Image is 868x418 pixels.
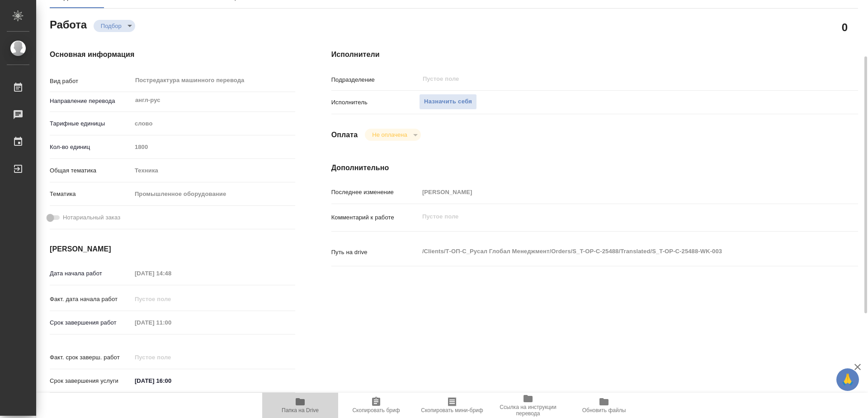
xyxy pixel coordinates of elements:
p: Путь на drive [331,248,419,257]
p: Факт. срок заверш. работ [50,353,132,362]
p: Дата начала работ [50,269,132,278]
button: Не оплачена [369,131,410,139]
button: Скопировать мини-бриф [414,393,490,418]
textarea: /Clients/Т-ОП-С_Русал Глобал Менеджмент/Orders/S_T-OP-C-25488/Translated/S_T-OP-C-25488-WK-003 [419,244,814,259]
div: Подбор [94,20,135,32]
div: Промышленное оборудование [132,186,295,202]
button: Назначить себя [419,94,477,110]
input: Пустое поле [422,74,793,84]
input: Пустое поле [132,267,211,280]
button: 🙏 [836,368,859,391]
p: Исполнитель [331,98,419,107]
div: Техника [132,163,295,178]
span: Назначить себя [424,97,472,107]
input: Пустое поле [132,140,295,153]
input: Пустое поле [132,293,211,306]
h4: Оплата [331,130,358,140]
p: Срок завершения услуги [50,376,132,385]
h4: Исполнители [331,49,858,60]
input: Пустое поле [132,351,211,364]
h4: [PERSON_NAME] [50,244,295,255]
span: Нотариальный заказ [63,213,120,222]
p: Последнее изменение [331,188,419,197]
span: Ссылка на инструкции перевода [495,404,561,417]
button: Скопировать бриф [338,393,414,418]
div: слово [132,116,295,131]
p: Тарифные единицы [50,119,132,128]
div: Подбор [365,129,420,141]
h2: 0 [842,19,848,35]
button: Подбор [98,22,124,30]
h4: Дополнительно [331,163,858,173]
span: Обновить файлы [582,407,626,413]
button: Ссылка на инструкции перевода [490,393,566,418]
button: Обновить файлы [566,393,642,418]
input: Пустое поле [419,186,814,199]
p: Направление перевода [50,97,132,106]
p: Срок завершения работ [50,318,132,327]
span: 🙏 [840,370,855,389]
p: Комментарий к работе [331,213,419,222]
p: Кол-во единиц [50,143,132,152]
input: Пустое поле [132,316,211,329]
span: Папка на Drive [282,407,319,413]
h2: Работа [50,16,87,32]
button: Папка на Drive [262,393,338,418]
input: ✎ Введи что-нибудь [132,374,211,387]
p: Общая тематика [50,166,132,175]
p: Тематика [50,190,132,199]
span: Скопировать бриф [352,407,400,413]
span: Скопировать мини-бриф [421,407,483,413]
p: Факт. дата начала работ [50,295,132,304]
h4: Основная информация [50,49,295,60]
p: Подразделение [331,75,419,84]
p: Вид работ [50,77,132,86]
